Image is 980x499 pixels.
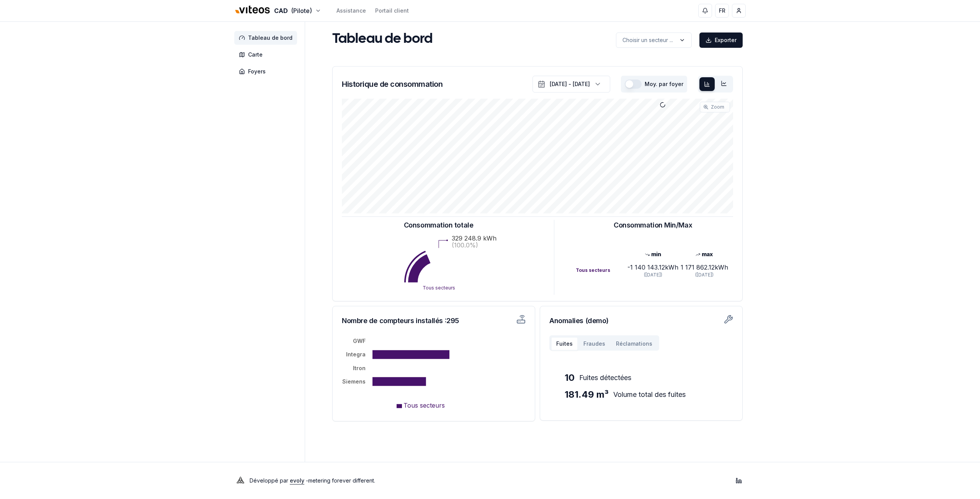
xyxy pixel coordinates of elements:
h3: Consommation Min/Max [614,220,692,231]
span: CAD [274,6,288,15]
div: 1 171 862.12 kWh [679,263,730,272]
span: Volume total des fuites [613,389,686,400]
span: Fuites détectées [579,372,631,383]
a: Foyers [234,65,300,78]
a: Portail client [375,7,409,15]
span: Tous secteurs [403,401,445,409]
span: Tableau de bord [248,34,292,42]
h3: Anomalies (demo) [549,315,733,326]
a: Assistance [336,7,366,15]
div: ([DATE]) [679,272,730,278]
label: Moy. par foyer [645,81,683,87]
tspan: Integra [346,351,366,358]
div: Tous secteurs [576,267,627,273]
span: FR [719,7,725,15]
tspan: GWF [353,338,366,344]
h3: Historique de consommation [342,79,443,89]
button: Exporter [699,33,743,48]
button: FR [715,4,729,18]
span: Zoom [711,104,724,110]
button: [DATE] - [DATE] [532,76,610,93]
span: (Pilote) [291,6,312,15]
p: Choisir un secteur ... [622,36,673,44]
div: min [627,250,678,258]
p: Développé par - metering forever different . [250,475,375,486]
span: Carte [248,51,263,59]
img: Viteos - CAD Logo [234,1,271,19]
a: evoly [290,477,304,484]
div: -1 140 143.12 kWh [627,263,678,272]
text: 329 248.9 kWh [452,234,497,242]
button: Fraudes [578,337,611,351]
span: 10 [565,372,575,384]
div: max [679,250,730,258]
button: Réclamations [611,337,658,351]
span: Foyers [248,68,266,75]
h3: Nombre de compteurs installés : 295 [342,315,474,326]
tspan: Siemens [342,378,366,385]
button: Fuites [551,337,578,351]
div: [DATE] - [DATE] [550,80,590,88]
h3: Consommation totale [404,220,473,231]
button: label [616,33,692,48]
tspan: Itron [353,365,366,371]
text: Tous secteurs [422,285,455,291]
a: Tableau de bord [234,31,300,45]
a: Carte [234,48,300,62]
div: ([DATE]) [627,272,678,278]
h1: Tableau de bord [332,32,433,47]
img: Evoly Logo [234,475,247,487]
span: 181.49 m³ [565,388,609,401]
text: (100.0%) [452,241,478,249]
button: CAD(Pilote) [234,3,321,19]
